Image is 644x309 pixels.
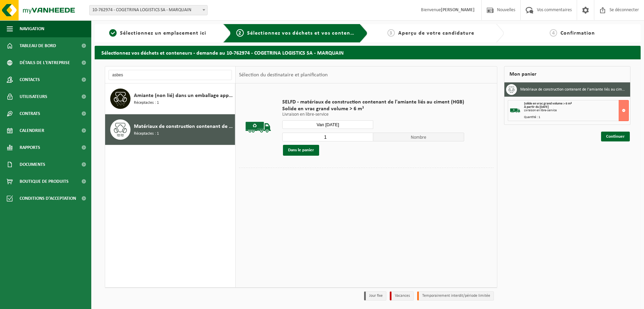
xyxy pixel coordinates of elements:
font: Livraison en libre-service [282,112,329,117]
font: Calendrier [20,128,44,133]
font: Vos commentaires [537,7,572,13]
a: Continuer [601,132,630,141]
font: Livraison en libre-service [524,109,557,112]
font: Utilisateurs [20,94,47,99]
font: 1 [112,31,115,36]
font: Aperçu de votre candidature [398,31,474,36]
font: À partir du [DATE] [524,105,549,109]
font: Navigation [20,26,44,32]
font: Nombre [411,135,426,140]
button: Dans le panier [283,145,319,156]
button: Matériaux de construction contenant de l'amiante liés au ciment (liés) Réceptacles : 1 [105,114,235,145]
input: Sélectionnez la date [282,120,373,129]
span: 10-762974 - COGETRINA LOGISTICS SA - MARQUAIN [90,5,207,15]
font: Solide en vrac grand volume > 6 m³ [282,106,364,112]
font: Nouvelles [497,7,515,13]
font: 4 [552,31,555,36]
font: Sélectionnez vos déchets et vos conteneurs [247,31,361,36]
font: Sélection du destinataire et planification [239,72,328,78]
font: Bienvenue [421,7,441,13]
font: Matériaux de construction contenant de l'amiante liés au ciment (liés) [520,88,637,92]
font: Quantité : 1 [524,115,540,119]
span: 10-762974 - COGETRINA LOGISTICS SA - MARQUAIN [89,5,208,15]
font: Réceptacles : 1 [134,132,159,136]
font: 2 [238,31,241,36]
font: Réceptacles : 1 [134,101,159,105]
font: Amiante (non lié) dans un emballage approuvé par l'ONU [134,93,266,98]
font: Solide en vrac grand volume > 6 m³ [524,102,572,105]
font: Matériaux de construction contenant de l'amiante liés au ciment (liés) [134,124,296,129]
font: Sélectionnez un emplacement ici [120,31,206,36]
font: Confirmation [560,31,595,36]
input: Recherche de matériel [109,70,232,80]
font: Rapports [20,145,40,150]
font: Temporairement interdit/période limitée [422,294,490,298]
font: [PERSON_NAME] [441,7,475,13]
font: Se déconnecter [610,7,639,13]
font: Détails de l'entreprise [20,60,70,65]
font: Conditions d'acceptation [20,196,76,201]
font: Continuer [606,134,625,139]
font: Boutique de produits [20,179,69,184]
a: 1Sélectionnez un emplacement ici [98,29,218,37]
font: Sélectionnez vos déchets et conteneurs - demande au 10-762974 - COGETRINA LOGISTICS SA - MARQUAIN [101,51,344,56]
font: Jour fixe [369,294,383,298]
font: Vacances [395,294,410,298]
font: Tableau de bord [20,43,56,49]
font: Documents [20,162,45,167]
font: Contacts [20,77,40,82]
font: 10-762974 - COGETRINA LOGISTICS SA - MARQUAIN [92,7,191,13]
font: Mon panier [509,72,536,77]
font: Dans le panier [288,148,314,152]
button: Amiante (non lié) dans un emballage approuvé par l'ONU Réceptacles : 1 [105,83,235,114]
font: 3 [389,31,392,36]
font: Contrats [20,111,40,116]
font: SELFD - matériaux de construction contenant de l'amiante liés au ciment (HGB) [282,99,464,105]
